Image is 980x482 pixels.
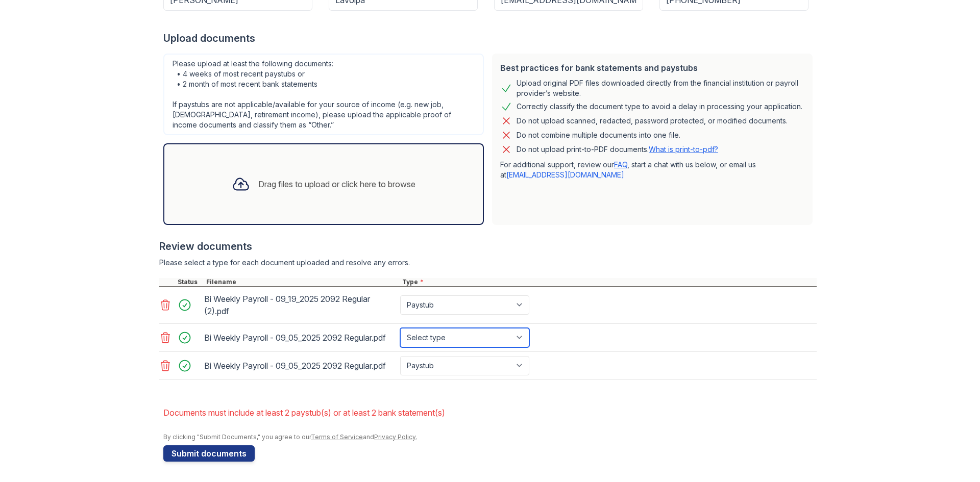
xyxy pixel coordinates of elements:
div: Please upload at least the following documents: • 4 weeks of most recent paystubs or • 2 month of... [163,54,484,135]
a: Privacy Policy. [374,433,417,441]
div: Drag files to upload or click here to browse [258,178,415,190]
a: What is print-to-pdf? [649,145,718,154]
div: By clicking "Submit Documents," you agree to our and [163,433,817,441]
div: Best practices for bank statements and paystubs [500,62,804,74]
li: Documents must include at least 2 paystub(s) or at least 2 bank statement(s) [163,402,817,423]
div: Please select a type for each document uploaded and resolve any errors. [159,258,817,268]
a: Terms of Service [311,433,363,441]
div: Type [400,278,817,286]
div: Upload documents [163,31,817,45]
div: Correctly classify the document type to avoid a delay in processing your application. [517,100,802,113]
div: Do not combine multiple documents into one file. [517,129,680,141]
div: Review documents [159,239,817,253]
div: Bi Weekly Payroll - 09_05_2025 2092 Regular.pdf [204,329,396,346]
button: Submit documents [163,445,255,462]
p: For additional support, review our , start a chat with us below, or email us at [500,160,804,180]
a: [EMAIL_ADDRESS][DOMAIN_NAME] [506,170,624,179]
div: Upload original PDF files downloaded directly from the financial institution or payroll provider’... [517,78,804,98]
div: Status [176,278,204,286]
p: Do not upload print-to-PDF documents. [517,144,718,155]
div: Bi Weekly Payroll - 09_05_2025 2092 Regular.pdf [204,358,396,374]
div: Do not upload scanned, redacted, password protected, or modified documents. [517,115,788,127]
div: Filename [204,278,400,286]
div: Bi Weekly Payroll - 09_19_2025 2092 Regular (2).pdf [204,291,396,319]
a: FAQ [614,160,627,169]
